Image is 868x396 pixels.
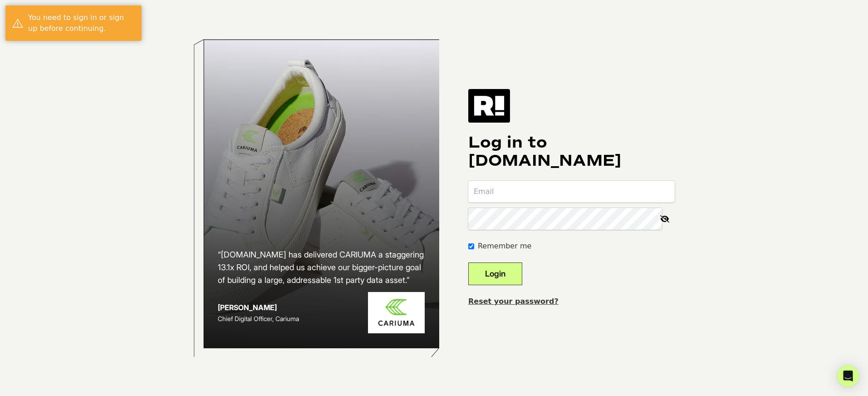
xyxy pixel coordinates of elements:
button: Login [468,262,522,285]
span: Chief Digital Officer, Cariuma [218,315,299,322]
label: Remember me [478,241,531,252]
strong: [PERSON_NAME] [218,303,277,312]
img: Retention.com [468,89,510,123]
input: Email [468,181,675,203]
div: Open Intercom Messenger [837,365,859,387]
h1: Log in to [DOMAIN_NAME] [468,134,675,170]
h2: “[DOMAIN_NAME] has delivered CARIUMA a staggering 13.1x ROI, and helped us achieve our bigger-pic... [218,248,425,287]
div: You need to sign in or sign up before continuing. [28,12,135,34]
img: Cariuma [368,292,425,333]
a: Reset your password? [468,297,559,306]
